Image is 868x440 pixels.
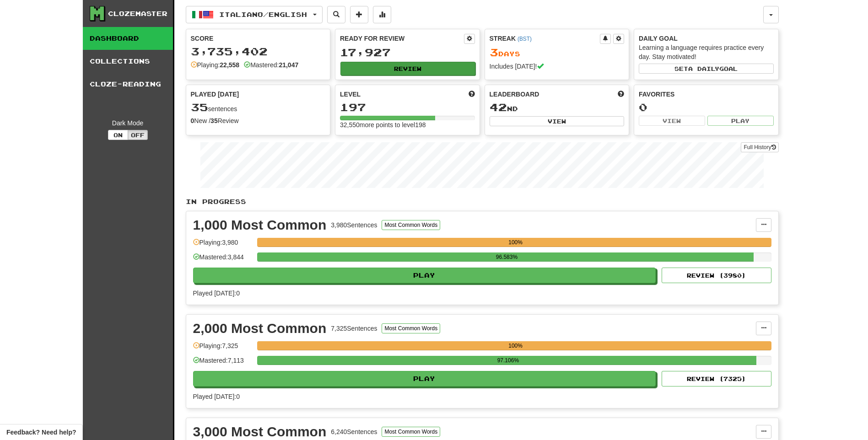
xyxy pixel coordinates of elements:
button: On [108,130,128,140]
a: Full History [741,142,778,152]
span: This week in points, UTC [618,90,624,99]
button: Play [193,371,656,386]
div: Playing: 3,980 [193,238,253,253]
div: 100% [260,341,771,350]
button: View [490,116,625,126]
button: Play [193,268,656,283]
div: Favorites [639,90,774,99]
div: 2,000 Most Common [193,322,327,335]
div: 197 [340,102,475,113]
span: Played [DATE] [191,90,239,99]
span: Played [DATE]: 0 [193,393,240,400]
div: 3,735,402 [191,46,326,57]
strong: 0 [191,117,194,124]
button: View [639,116,705,126]
div: Includes [DATE]! [490,62,625,71]
div: 7,325 Sentences [331,324,377,333]
div: Mastered: 3,844 [193,252,253,268]
div: Score [191,34,326,43]
div: Day s [490,47,625,59]
div: 17,927 [340,47,475,58]
div: Clozemaster [108,9,167,18]
div: nd [490,102,625,113]
strong: 22,558 [220,61,239,69]
p: In Progress [186,197,779,206]
div: Mastered: 7,113 [193,356,253,371]
div: Streak [490,34,600,43]
span: Open feedback widget [6,428,76,437]
button: Review [340,62,475,75]
a: Collections [83,50,173,73]
div: sentences [191,102,326,113]
div: Mastered: [244,60,298,70]
button: Most Common Words [382,427,440,437]
button: Italiano/English [186,6,323,23]
button: Seta dailygoal [639,64,774,74]
span: 35 [191,101,208,113]
span: Score more points to level up [469,90,475,99]
button: Review (3980) [662,268,771,283]
div: 1,000 Most Common [193,218,327,232]
div: 32,550 more points to level 198 [340,120,475,129]
div: 6,240 Sentences [331,427,377,436]
span: Italiano / English [219,11,307,18]
div: Dark Mode [90,118,166,128]
div: 96.583% [260,252,754,262]
div: 3,980 Sentences [331,220,377,230]
button: Most Common Words [382,220,440,230]
div: 100% [260,238,771,247]
span: a daily [688,65,719,72]
a: Dashboard [83,27,173,50]
div: 3,000 Most Common [193,425,327,439]
div: Ready for Review [340,34,464,43]
strong: 35 [210,117,218,124]
div: Learning a language requires practice every day. Stay motivated! [639,43,774,61]
button: Review (7325) [662,371,771,386]
button: Play [707,116,774,126]
button: Search sentences [327,6,345,23]
a: (BST) [518,36,532,42]
span: 42 [490,101,507,113]
span: Played [DATE]: 0 [193,290,240,297]
span: Level [340,90,361,99]
span: 3 [490,46,498,59]
div: New / Review [191,116,326,125]
button: Off [128,130,148,140]
span: Leaderboard [490,90,539,99]
div: 0 [639,102,774,113]
div: Daily Goal [639,34,774,43]
div: 97.106% [260,356,756,365]
div: Playing: [191,60,240,70]
a: Cloze-Reading [83,73,173,96]
div: Playing: 7,325 [193,341,253,356]
button: Add sentence to collection [350,6,368,23]
button: Most Common Words [382,323,440,333]
strong: 21,047 [279,61,298,69]
button: More stats [373,6,391,23]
